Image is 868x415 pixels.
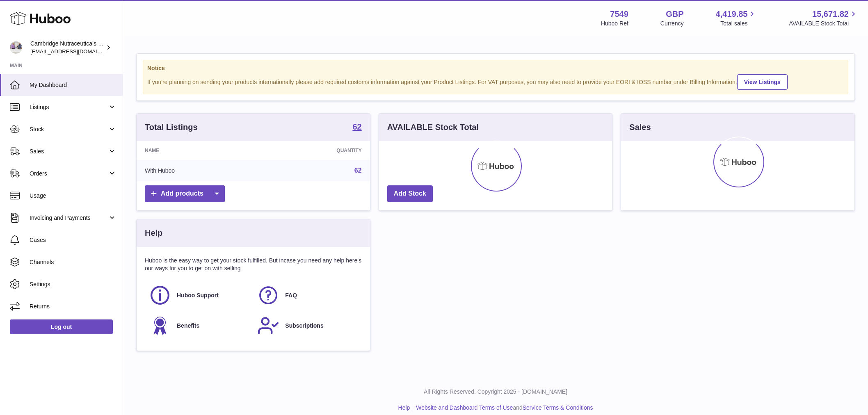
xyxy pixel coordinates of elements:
span: Returns [30,303,116,310]
a: Log out [10,319,113,334]
strong: GBP [666,9,683,20]
span: Sales [30,148,108,155]
span: FAQ [285,292,297,299]
span: Channels [30,258,116,266]
p: Huboo is the easy way to get your stock fulfilled. But incase you need any help here's our ways f... [145,257,362,272]
a: 15,671.82 AVAILABLE Stock Total [789,9,858,27]
a: Subscriptions [257,315,357,337]
a: View Listings [737,74,788,90]
h3: Total Listings [145,122,198,133]
span: Orders [30,170,108,178]
a: 4,419.85 Total sales [716,9,757,27]
div: Currency [660,20,684,27]
th: Name [137,141,260,160]
a: Add Stock [387,185,433,202]
a: 62 [352,123,361,132]
strong: 62 [352,123,361,131]
a: Service Terms & Conditions [523,404,593,411]
span: [EMAIL_ADDRESS][DOMAIN_NAME] [30,48,121,55]
span: Subscriptions [285,322,323,330]
span: Settings [30,280,116,288]
td: With Huboo [137,160,260,181]
div: Huboo Ref [601,20,628,27]
a: Huboo Support [149,284,249,306]
h3: AVAILABLE Stock Total [387,122,479,133]
span: AVAILABLE Stock Total [789,20,858,27]
div: Cambridge Nutraceuticals Ltd [30,40,104,55]
span: Huboo Support [177,292,219,299]
h3: Help [145,228,162,239]
a: 62 [354,167,362,174]
img: qvc@camnutra.com [10,41,22,54]
span: Cases [30,236,116,244]
span: Listings [30,103,108,111]
span: 4,419.85 [716,9,748,20]
strong: Notice [147,64,844,72]
span: My Dashboard [30,81,116,89]
strong: 7549 [610,9,628,20]
span: 15,671.82 [812,9,849,20]
a: Help [398,404,410,411]
p: All Rights Reserved. Copyright 2025 - [DOMAIN_NAME] [130,388,861,396]
span: Total sales [720,20,757,27]
span: Usage [30,192,116,200]
li: and [413,404,593,412]
span: Stock [30,125,108,133]
span: Invoicing and Payments [30,214,108,222]
th: Quantity [260,141,370,160]
a: FAQ [257,284,357,306]
span: Benefits [177,322,199,330]
h3: Sales [629,122,651,133]
a: Benefits [149,315,249,337]
a: Website and Dashboard Terms of Use [416,404,513,411]
div: If you're planning on sending your products internationally please add required customs informati... [147,73,844,90]
a: Add products [145,185,225,202]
